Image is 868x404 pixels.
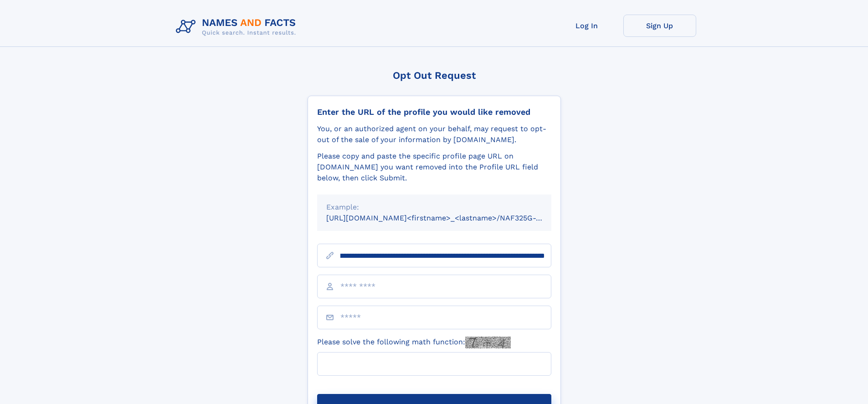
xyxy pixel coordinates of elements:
[317,123,551,145] div: You, or an authorized agent on your behalf, may request to opt-out of the sale of your informatio...
[317,151,551,184] div: Please copy and paste the specific profile page URL on [DOMAIN_NAME] you want removed into the Pr...
[308,70,561,81] div: Opt Out Request
[623,15,696,37] a: Sign Up
[550,15,623,37] a: Log In
[326,202,542,213] div: Example:
[172,15,303,39] img: Logo Names and Facts
[317,337,511,348] label: Please solve the following math function:
[317,107,551,117] div: Enter the URL of the profile you would like removed
[326,214,569,222] small: [URL][DOMAIN_NAME]<firstname>_<lastname>/NAF325G-xxxxxxxx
